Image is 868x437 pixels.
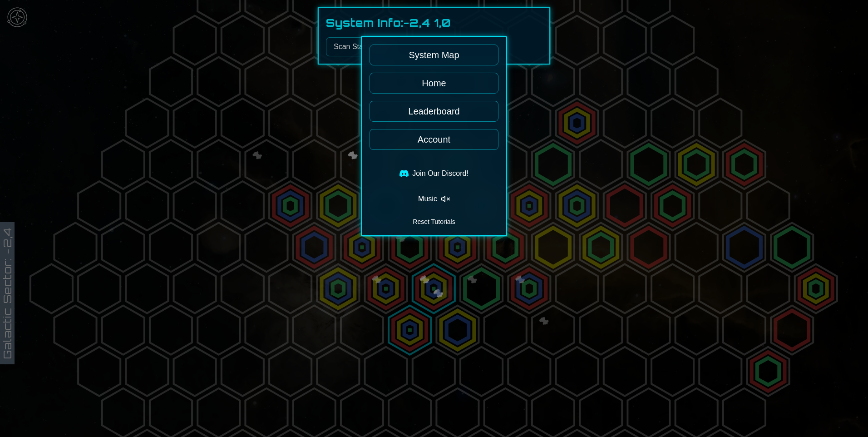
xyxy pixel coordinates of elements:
a: Home [370,73,498,94]
button: Enable music [370,190,498,208]
button: Reset Tutorials [370,215,498,228]
a: Join Our Discord! [370,164,498,183]
a: System Map [370,45,498,65]
img: Discord [399,169,409,178]
a: Account [370,129,498,150]
a: Leaderboard [370,101,498,122]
